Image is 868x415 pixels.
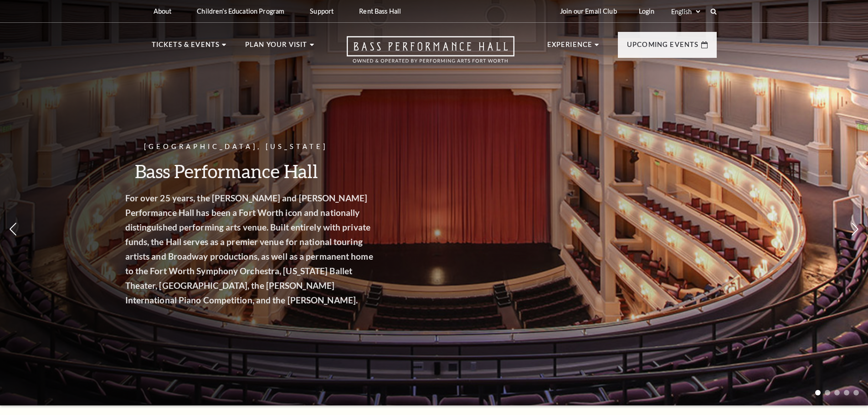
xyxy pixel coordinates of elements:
[148,193,396,305] strong: For over 25 years, the [PERSON_NAME] and [PERSON_NAME] Performance Hall has been a Fort Worth ico...
[669,7,702,16] select: Select:
[197,7,284,15] p: Children's Education Program
[627,39,699,56] p: Upcoming Events
[359,7,401,15] p: Rent Bass Hall
[547,39,593,56] p: Experience
[154,7,172,15] p: About
[148,141,399,153] p: [GEOGRAPHIC_DATA], [US_STATE]
[310,7,334,15] p: Support
[148,159,399,183] h3: Bass Performance Hall
[245,39,308,56] p: Plan Your Visit
[152,39,220,56] p: Tickets & Events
